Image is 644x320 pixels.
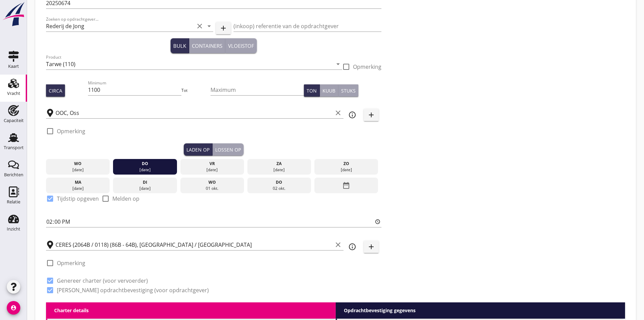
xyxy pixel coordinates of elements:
[334,241,342,249] i: clear
[115,185,175,192] div: [DATE]
[57,277,148,284] label: Genereer charter (voor vervoerder)
[189,38,225,53] button: Containers
[173,42,186,50] div: Bulk
[182,179,242,185] div: wo
[334,109,342,117] i: clear
[213,143,244,156] button: Lossen op
[46,21,194,32] input: Zoeken op opdrachtgever...
[205,22,213,30] i: arrow_drop_down
[323,87,335,94] div: Kuub
[334,60,342,68] i: arrow_drop_down
[249,185,310,192] div: 02 okt.
[115,167,175,173] div: [DATE]
[316,167,377,173] div: [DATE]
[182,161,242,167] div: vr
[115,161,175,167] div: do
[249,179,310,185] div: do
[7,301,20,315] i: account_circle
[353,63,381,70] label: Opmerking
[320,84,338,97] button: Kuub
[55,239,333,250] input: Losplaats
[307,87,317,94] div: Ton
[46,59,333,69] input: Product
[249,167,310,173] div: [DATE]
[215,146,241,153] div: Lossen op
[219,24,227,32] i: add
[348,111,356,119] i: info_outline
[171,38,189,53] button: Bulk
[338,84,358,97] button: Stuks
[7,200,20,204] div: Relatie
[57,195,99,202] label: Tijdstip opgeven
[57,287,209,294] label: [PERSON_NAME] opdrachtbevestiging (voor opdrachtgever)
[182,167,242,173] div: [DATE]
[367,111,375,119] i: add
[48,167,108,173] div: [DATE]
[228,42,254,50] div: Vloeistof
[234,21,382,32] input: (inkoop) referentie van de opdrachtgever
[181,87,210,94] div: Tot
[196,22,204,30] i: clear
[55,107,333,118] input: Laadplaats
[7,91,20,96] div: Vracht
[182,185,242,192] div: 01 okt.
[48,179,108,185] div: ma
[57,128,85,135] label: Opmerking
[4,173,23,177] div: Berichten
[341,87,356,94] div: Stuks
[342,179,350,192] i: date_range
[48,185,108,192] div: [DATE]
[186,146,209,153] div: Laden op
[49,87,62,94] div: Circa
[57,260,85,266] label: Opmerking
[192,42,222,50] div: Containers
[225,38,257,53] button: Vloeistof
[115,179,175,185] div: di
[249,161,310,167] div: za
[304,84,320,97] button: Ton
[367,243,375,251] i: add
[4,118,24,123] div: Capaciteit
[48,161,108,167] div: wo
[88,84,181,95] input: Minimum
[112,195,139,202] label: Melden op
[348,243,356,251] i: info_outline
[316,161,377,167] div: zo
[4,145,24,150] div: Transport
[184,143,213,156] button: Laden op
[46,84,65,97] button: Circa
[7,227,20,231] div: Inzicht
[210,84,304,95] input: Maximum
[8,64,19,68] div: Kaart
[1,2,26,27] img: logo-small.a267ee39.svg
